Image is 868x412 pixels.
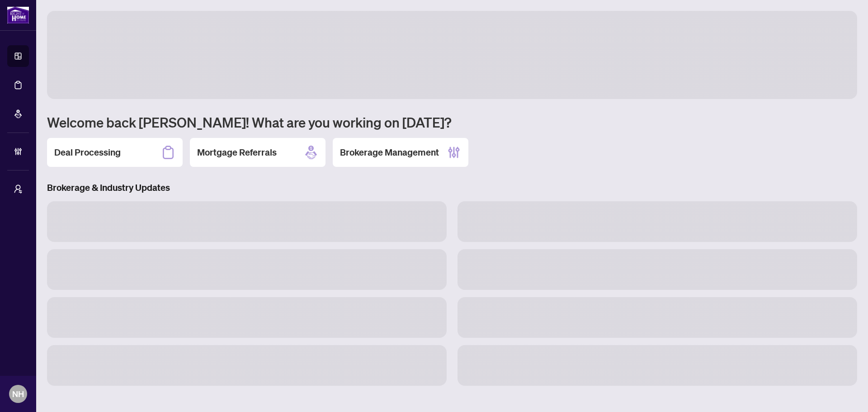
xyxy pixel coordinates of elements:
[47,181,857,194] h3: Brokerage & Industry Updates
[12,388,24,400] span: NH
[47,114,857,131] h1: Welcome back [PERSON_NAME]! What are you working on [DATE]?
[197,146,277,159] h2: Mortgage Referrals
[54,146,121,159] h2: Deal Processing
[14,185,23,194] span: user-switch
[340,146,439,159] h2: Brokerage Management
[7,7,29,24] img: logo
